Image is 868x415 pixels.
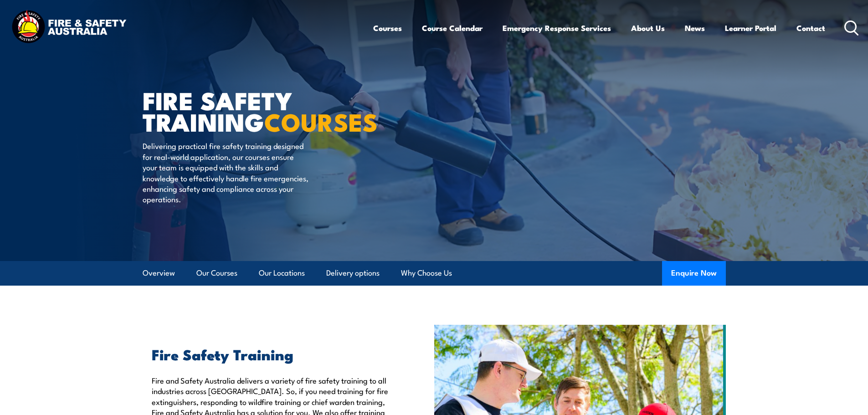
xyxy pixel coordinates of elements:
[631,16,665,40] a: About Us
[503,16,611,40] a: Emergency Response Services
[326,261,380,285] a: Delivery options
[259,261,305,285] a: Our Locations
[685,16,705,40] a: News
[264,102,378,140] strong: COURSES
[143,261,175,285] a: Overview
[725,16,776,40] a: Learner Portal
[422,16,483,40] a: Course Calendar
[152,348,392,360] h2: Fire Safety Training
[143,140,309,204] p: Delivering practical fire safety training designed for real-world application, our courses ensure...
[373,16,402,40] a: Courses
[662,261,726,286] button: Enquire Now
[196,261,237,285] a: Our Courses
[796,16,825,40] a: Contact
[401,261,452,285] a: Why Choose Us
[143,89,368,132] h1: FIRE SAFETY TRAINING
